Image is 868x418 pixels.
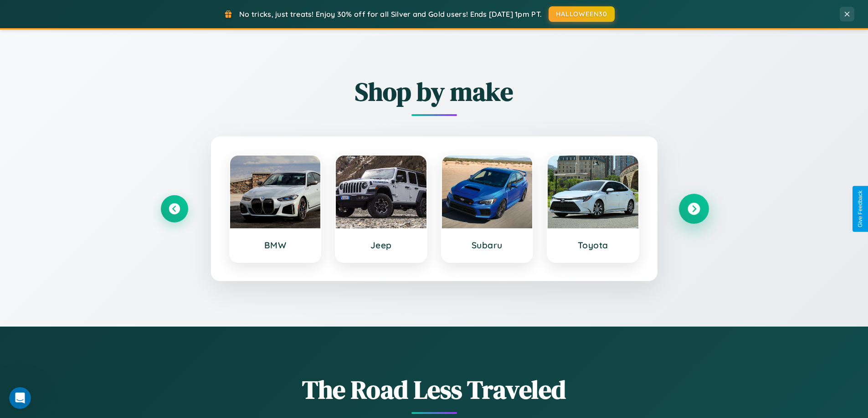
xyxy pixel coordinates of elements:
button: HALLOWEEN30 [549,6,615,22]
div: Give Feedback [857,191,863,227]
span: No tricks, just treats! Enjoy 30% off for all Silver and Gold users! Ends [DATE] 1pm PT. [239,10,542,19]
h3: BMW [239,240,312,251]
h3: Toyota [557,240,629,251]
h2: Shop by make [161,74,708,109]
h3: Jeep [345,240,417,251]
h3: Subaru [451,240,524,251]
h1: The Road Less Traveled [161,372,708,407]
iframe: Intercom live chat [9,387,31,409]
